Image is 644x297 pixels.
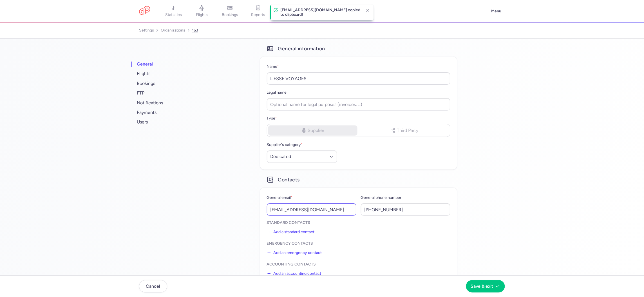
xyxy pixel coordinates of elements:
button: Cancel [139,280,167,292]
legend: Type [267,115,277,122]
a: reports [244,5,272,17]
input: Optional name for legal purposes (invoices, ...) [267,98,450,111]
button: flights [134,69,204,78]
a: settings [139,26,154,35]
input: account@company.com [267,203,356,216]
h3: General information [260,45,457,52]
a: statistics [160,5,188,17]
button: Add an accounting contact [267,269,321,278]
button: payments [134,108,204,117]
label: Supplier's category [267,141,337,148]
button: bookings [134,79,204,88]
label: General phone number [361,194,450,201]
button: Add a standard contact [267,228,315,237]
span: bookings [222,12,238,17]
input: Der Touristik, Gambia Experience... [267,72,450,85]
a: organizations [161,26,185,35]
label: Legal name [267,89,450,96]
button: FTP [134,88,204,98]
a: 163 [192,26,198,35]
a: CitizenPlane red outlined logo [139,6,150,16]
h3: Contacts [260,176,457,183]
a: flights [188,5,216,17]
h4: [EMAIL_ADDRESS][DOMAIN_NAME] copied to clipboard! [280,8,361,17]
span: statistics [166,12,182,17]
label: General email [267,194,356,201]
button: Menu [488,6,505,17]
button: users [134,117,204,127]
span: Save & exit [471,284,493,289]
h4: Accounting contacts [267,262,450,267]
label: Name [267,63,450,70]
button: Add an emergency contact [267,248,322,257]
span: flights [196,12,208,17]
button: notifications [134,98,204,108]
h4: Standard contacts [267,220,450,225]
input: +## # ## ## ## ## [361,203,450,216]
span: reports [251,12,265,17]
button: general [134,59,204,69]
button: Save & exit [466,280,505,292]
a: bookings [216,5,244,17]
h4: Emergency contacts [267,241,450,246]
span: Cancel [146,284,160,289]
